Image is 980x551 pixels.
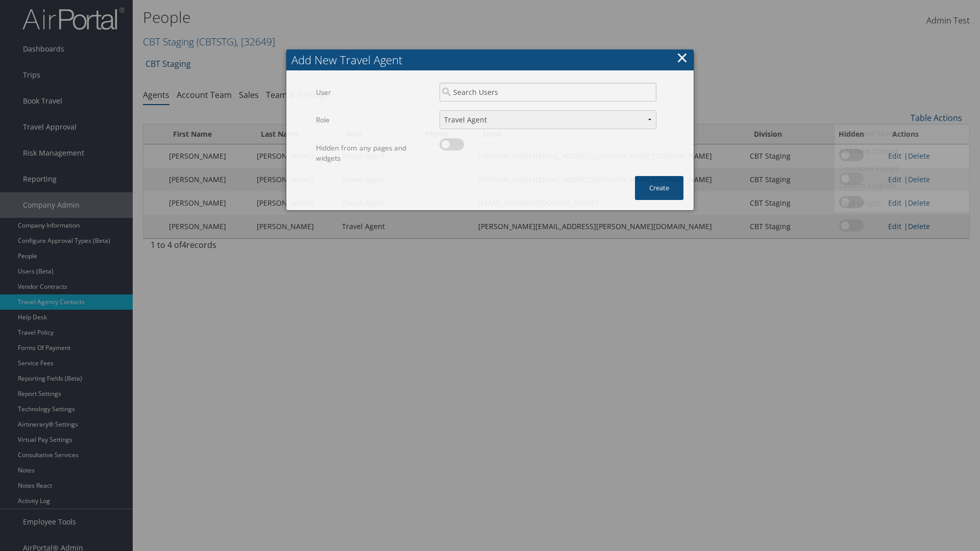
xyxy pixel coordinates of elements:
[676,47,688,68] button: ×
[835,125,969,142] a: Add Agent Team
[635,176,683,200] button: Create
[835,177,969,194] a: Column Visibility
[316,138,432,168] label: Hidden from any pages and widgets
[835,160,969,177] a: Download Report
[835,194,969,212] a: Page Length
[316,83,432,102] label: User
[291,52,694,68] div: Add New Travel Agent
[439,83,656,102] input: Search Users
[316,110,432,130] label: Role
[835,142,969,160] a: Add New Contact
